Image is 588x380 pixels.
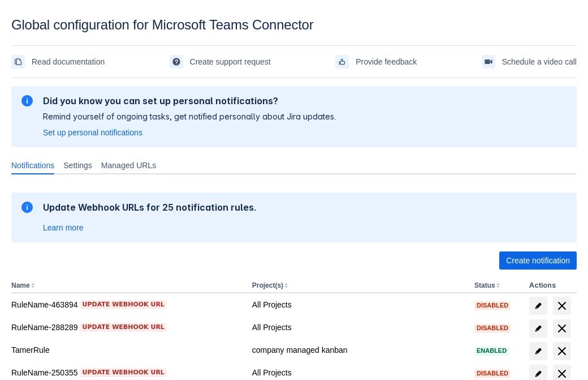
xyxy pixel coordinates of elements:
[83,323,165,332] span: Update webhook URL
[11,17,577,33] div: Global configuration for Microsoft Teams Connector
[101,160,156,171] span: Managed URLs
[11,344,243,356] div: TamerRule
[474,348,509,354] span: Enabled
[83,300,165,309] span: Update webhook URL
[499,251,577,270] button: Create notification
[11,281,30,289] button: Name
[506,251,570,270] span: Create notification
[356,53,417,71] span: Provide feedback
[338,57,347,66] span: feedback
[20,94,34,108] span: information
[170,53,271,71] a: Create support request
[11,53,105,71] a: Read documentation
[525,279,577,293] th: Actions
[252,322,465,333] div: All Projects
[11,367,243,378] div: RuleName-250355
[335,53,417,71] a: Provide feedback
[474,370,511,377] span: Disabled
[252,367,465,378] div: All Projects
[484,57,493,66] span: videoCall
[502,53,577,71] span: Schedule a video call
[474,325,511,331] span: Disabled
[482,53,577,71] a: Schedule a video call
[43,222,84,233] a: Learn more
[252,281,283,289] button: Project(s)
[534,347,543,356] span: edit
[252,344,465,356] div: company managed kanban
[43,95,336,106] h2: Did you know you can set up personal notifications?
[11,160,54,171] span: Notifications
[43,127,142,138] a: Set up personal notifications
[83,368,165,377] span: Update webhook URL
[252,299,465,310] div: All Projects
[555,344,569,358] span: delete
[474,281,495,289] button: Status
[474,302,511,309] span: Disabled
[63,160,92,171] span: Settings
[172,57,181,66] span: support
[555,299,569,313] span: delete
[190,53,271,71] span: Create support request
[555,322,569,335] span: delete
[20,200,34,214] span: information
[534,369,543,378] span: edit
[534,301,543,310] span: edit
[43,202,257,213] h2: Update Webhook URLs for 25 notification rules.
[14,57,23,66] span: documentation
[11,322,243,333] div: RuleName-288289
[11,299,243,310] div: RuleName-463894
[43,111,336,122] p: Remind yourself of ongoing tasks, get notified personally about Jira updates.
[32,53,105,71] span: Read documentation
[534,324,543,333] span: edit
